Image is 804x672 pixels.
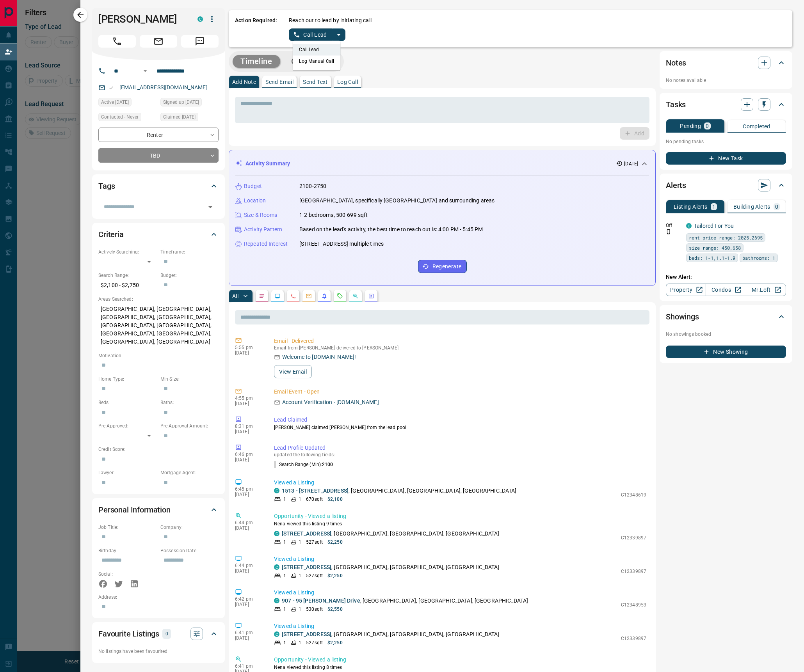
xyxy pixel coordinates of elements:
[299,639,301,646] p: 1
[418,260,467,273] button: Regenerate
[299,197,494,205] p: [GEOGRAPHIC_DATA], specifically [GEOGRAPHIC_DATA] and surrounding areas
[244,182,262,190] p: Budget
[337,293,343,299] svg: Requests
[666,222,681,229] p: Off
[163,113,196,121] span: Claimed [DATE]
[160,113,219,124] div: Sat Aug 16 2025
[98,624,219,643] div: Favourite Listings0
[327,606,343,613] p: $2,550
[244,197,266,205] p: Location
[235,156,649,171] div: Activity Summary[DATE]
[235,492,262,497] p: [DATE]
[299,240,384,248] p: [STREET_ADDRESS] multiple times
[274,622,646,630] p: Viewed a Listing
[160,399,219,406] p: Baths:
[621,534,646,541] p: C12339897
[621,635,646,642] p: C12339897
[274,555,646,563] p: Viewed a Listing
[666,152,786,165] button: New Task
[712,204,715,209] p: 1
[666,346,786,358] button: New Showing
[274,631,279,637] div: condos.ca
[274,388,646,396] p: Email Event - Open
[98,352,219,359] p: Motivation:
[160,422,219,429] p: Pre-Approval Amount:
[321,293,327,299] svg: Listing Alerts
[283,572,286,579] p: 1
[235,350,262,356] p: [DATE]
[303,79,328,85] p: Send Text
[299,539,301,546] p: 1
[98,648,219,655] p: No listings have been favourited
[689,234,763,241] span: rent price range: 2025,2695
[98,446,219,453] p: Credit Score:
[282,630,500,638] p: , [GEOGRAPHIC_DATA], [GEOGRAPHIC_DATA], [GEOGRAPHIC_DATA]
[742,254,775,262] span: bathrooms: 1
[160,524,219,531] p: Company:
[666,273,786,281] p: New Alert:
[235,602,262,607] p: [DATE]
[245,160,290,168] p: Activity Summary
[274,452,646,457] p: updated the following fields:
[306,606,323,613] p: 530 sqft
[666,95,786,114] div: Tasks
[666,331,786,338] p: No showings booked
[98,98,157,109] div: Sat Aug 16 2025
[232,79,256,85] p: Add Note
[327,539,343,546] p: $2,250
[163,98,199,106] span: Signed up [DATE]
[259,293,265,299] svg: Notes
[299,211,368,219] p: 1-2 bedrooms, 500-699 sqft
[98,296,219,303] p: Areas Searched:
[733,204,770,209] p: Building Alerts
[621,601,646,608] p: C12348953
[289,16,372,25] p: Reach out to lead by initiating call
[98,228,124,241] h2: Criteria
[674,204,708,209] p: Listing Alerts
[299,496,301,503] p: 1
[274,531,279,536] div: condos.ca
[666,307,786,326] div: Showings
[283,55,340,68] button: Campaigns
[327,496,343,503] p: $2,100
[282,564,331,570] a: [STREET_ADDRESS]
[283,639,286,646] p: 1
[282,598,360,604] a: 907 - 95 [PERSON_NAME] Drive
[306,293,312,299] svg: Emails
[235,345,262,350] p: 5:55 pm
[299,606,301,613] p: 1
[265,79,293,85] p: Send Email
[98,177,219,195] div: Tags
[235,568,262,574] p: [DATE]
[98,554,151,567] input: Choose date
[666,310,699,323] h2: Showings
[274,345,646,351] p: Email from [PERSON_NAME] delivered to [PERSON_NAME]
[689,244,741,252] span: size range: 450,658
[299,225,483,234] p: Based on the lead's activity, the best time to reach out is: 4:00 PM - 5:45 PM
[98,422,157,429] p: Pre-Approved:
[686,223,692,229] div: condos.ca
[109,85,114,90] svg: Email Valid
[140,35,177,48] span: Email
[244,240,288,248] p: Repeated Interest
[706,123,709,129] p: 0
[101,98,129,106] span: Active [DATE]
[160,272,219,279] p: Budget:
[160,469,219,476] p: Mortgage Agent:
[235,457,262,463] p: [DATE]
[141,66,150,76] button: Open
[98,376,157,383] p: Home Type:
[274,337,646,345] p: Email - Delivered
[98,504,171,516] h2: Personal Information
[282,530,331,537] a: [STREET_ADDRESS]
[274,512,646,520] p: Opportunity - Viewed a listing
[101,113,139,121] span: Contacted - Never
[706,284,746,296] a: Condos
[119,84,208,90] a: [EMAIL_ADDRESS][DOMAIN_NAME]
[283,539,286,546] p: 1
[98,13,186,25] h1: [PERSON_NAME]
[666,176,786,195] div: Alerts
[235,635,262,641] p: [DATE]
[337,79,358,85] p: Log Call
[235,16,277,41] p: Action Required:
